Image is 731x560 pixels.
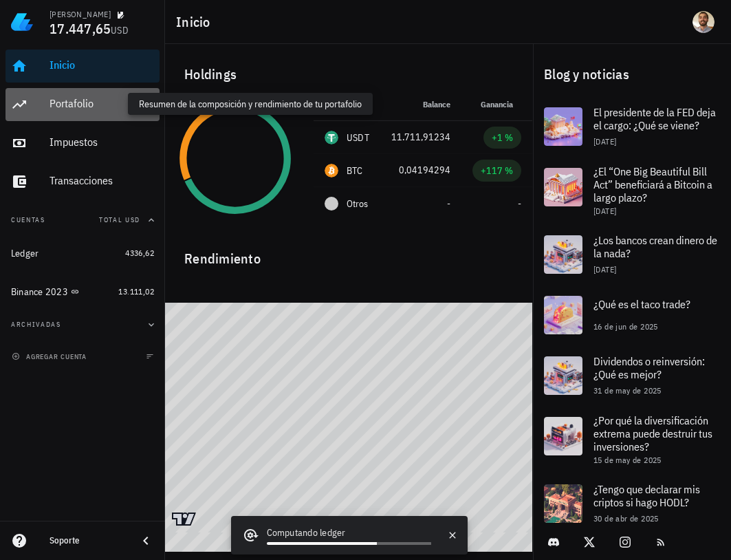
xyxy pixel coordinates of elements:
[118,286,154,297] span: 13.111,02
[50,174,154,187] div: Transacciones
[325,131,338,144] div: USDT-icon
[533,473,731,534] a: ¿Tengo que declarar mis criptos si hago HODL? 30 de abr de 2025
[6,88,160,121] a: Portafolio
[347,131,369,144] div: USDT
[593,455,662,465] span: 15 de may de 2025
[481,164,513,177] div: +117 %
[481,99,521,109] span: Ganancia
[391,163,450,177] div: 0,04194294
[593,136,616,147] span: [DATE]
[111,24,129,36] span: USD
[692,11,714,33] div: avatar
[50,58,154,72] div: Inicio
[533,285,731,345] a: ¿Qué es el taco trade? 16 de jun de 2025
[533,224,731,285] a: ¿Los bancos crean dinero de la nada? [DATE]
[6,308,160,341] button: Archivadas
[593,206,616,216] span: [DATE]
[380,88,461,121] th: Balance
[6,165,160,198] a: Transacciones
[347,197,368,211] span: Otros
[173,52,525,96] div: Holdings
[11,11,33,33] img: LedgiFi
[50,136,154,149] div: Impuestos
[314,88,380,121] th: Moneda
[6,237,160,270] a: Ledger 4336,62
[447,197,450,210] span: -
[593,321,658,332] span: 16 de jun de 2025
[50,97,154,110] div: Portafolio
[50,9,111,20] div: [PERSON_NAME]
[533,52,731,96] div: Blog y noticias
[99,215,140,224] span: Total USD
[593,233,717,260] span: ¿Los bancos crean dinero de la nada?
[6,204,160,237] button: CuentasTotal USD
[533,157,731,224] a: ¿El “One Big Beautiful Bill Act” beneficiará a Bitcoin a largo plazo? [DATE]
[6,275,160,308] a: Binance 2023 13.111,02
[125,248,154,258] span: 4336,62
[50,19,111,38] span: 17.447,65
[173,237,525,270] div: Rendimiento
[533,406,731,473] a: ¿Por qué la diversificación extrema puede destruir tus inversiones? 15 de may de 2025
[14,352,87,361] span: agregar cuenta
[533,345,731,406] a: Dividendos o reinversión: ¿Qué es mejor? 31 de may de 2025
[593,164,712,204] span: ¿El “One Big Beautiful Bill Act” beneficiará a Bitcoin a largo plazo?
[593,105,716,132] span: El presidente de la FED deja el cargo: ¿Qué se viene?
[267,526,432,542] div: Computando ledger
[518,197,521,210] span: -
[391,130,450,144] div: 11.711,91234
[11,248,39,259] div: Ledger
[347,164,363,177] div: BTC
[593,385,662,396] span: 31 de may de 2025
[50,535,127,546] div: Soporte
[533,96,731,157] a: El presidente de la FED deja el cargo: ¿Qué se viene? [DATE]
[593,482,700,509] span: ¿Tengo que declarar mis criptos si hago HODL?
[593,264,616,274] span: [DATE]
[325,164,338,177] div: BTC-icon
[593,297,690,311] span: ¿Qué es el taco trade?
[593,354,705,381] span: Dividendos o reinversión: ¿Qué es mejor?
[176,11,216,33] h1: Inicio
[492,131,513,144] div: +1 %
[593,413,712,453] span: ¿Por qué la diversificación extrema puede destruir tus inversiones?
[8,349,93,363] button: agregar cuenta
[6,50,160,83] a: Inicio
[172,513,196,526] a: Charting by TradingView
[11,286,68,298] div: Binance 2023
[6,127,160,160] a: Impuestos
[593,513,659,524] span: 30 de abr de 2025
